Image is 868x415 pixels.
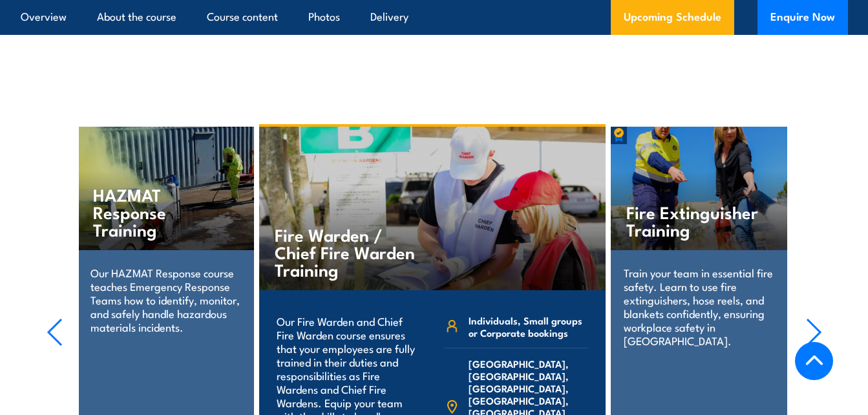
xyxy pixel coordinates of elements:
h4: Fire Warden / Chief Fire Warden Training [275,226,427,278]
h4: HAZMAT Response Training [93,186,228,238]
p: Our HAZMAT Response course teaches Emergency Response Teams how to identify, monitor, and safely ... [90,266,241,334]
span: Individuals, Small groups or Corporate bookings [469,314,587,339]
p: Train your team in essential fire safety. Learn to use fire extinguishers, hose reels, and blanke... [624,266,774,347]
h4: Fire Extinguisher Training [626,203,761,238]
